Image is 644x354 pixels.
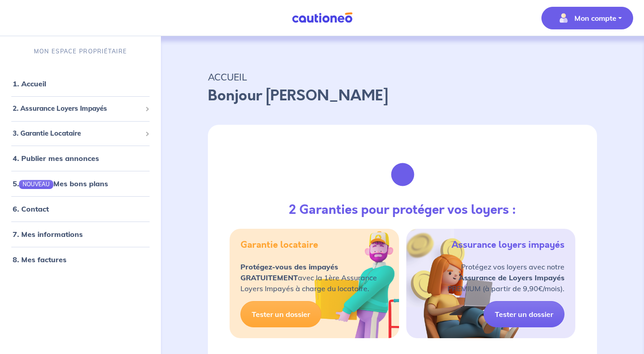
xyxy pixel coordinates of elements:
[13,154,99,163] a: 4. Publier mes annonces
[240,240,318,250] h5: Garantie locataire
[4,125,157,142] div: 3. Garantie Locataire
[208,85,597,107] p: Bonjour [PERSON_NAME]
[447,261,564,294] p: Protégez vos loyers avec notre PREMIUM (à partir de 9,90€/mois).
[208,69,597,85] p: ACCUEIL
[4,225,157,243] div: 7. Mes informations
[574,13,616,24] p: Mon compte
[4,175,157,193] div: 5.NOUVEAUMes bons plans
[34,47,127,56] p: MON ESPACE PROPRIÉTAIRE
[4,250,157,269] div: 8. Mes factures
[13,179,108,188] a: 5.NOUVEAUMes bons plans
[378,150,427,199] img: justif-loupe
[4,75,157,93] div: 1. Accueil
[541,7,633,29] button: illu_account_valid_menu.svgMon compte
[240,262,338,282] strong: Protégez-vous des impayés GRATUITEMENT
[459,273,564,282] strong: Assurance de Loyers Impayés
[4,200,157,218] div: 6. Contact
[13,79,46,88] a: 1. Accueil
[240,301,321,327] a: Tester un dossier
[13,128,141,139] span: 3. Garantie Locataire
[4,149,157,167] div: 4. Publier mes annonces
[556,11,571,25] img: illu_account_valid_menu.svg
[451,240,564,250] h5: Assurance loyers impayés
[484,301,564,327] a: Tester un dossier
[4,100,157,118] div: 2. Assurance Loyers Impayés
[240,261,377,294] p: avec la 1ère Assurance Loyers Impayés à charge du locataire.
[289,203,516,218] h3: 2 Garanties pour protéger vos loyers :
[13,104,141,114] span: 2. Assurance Loyers Impayés
[288,12,356,24] img: Cautioneo
[13,204,49,213] a: 6. Contact
[13,255,66,264] a: 8. Mes factures
[13,230,83,239] a: 7. Mes informations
